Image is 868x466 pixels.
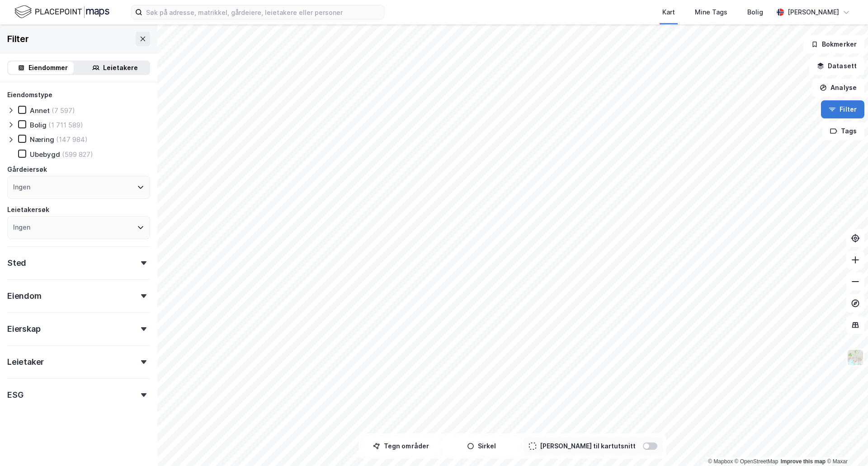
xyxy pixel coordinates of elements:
div: [PERSON_NAME] [788,7,839,18]
button: Sirkel [443,437,520,455]
button: Analyse [812,79,864,97]
div: Kontrollprogram for chat [823,423,868,466]
button: Filter [821,100,864,118]
div: Sted [7,258,26,268]
img: Z [847,349,864,366]
div: Gårdeiersøk [7,164,47,175]
div: Kart [662,7,675,18]
div: Leietakere [103,62,138,73]
div: Næring [30,135,54,144]
img: logo.f888ab2527a4732fd821a326f86c7f29.svg [14,4,109,20]
div: Leietaker [7,357,44,367]
div: (1 711 589) [48,121,83,129]
button: Bokmerker [803,35,864,53]
a: Improve this map [781,458,826,465]
iframe: Chat Widget [823,423,868,466]
div: Mine Tags [695,7,727,18]
div: (599 827) [62,150,93,159]
div: (147 984) [56,135,88,144]
div: Ubebygd [30,150,60,159]
button: Tegn områder [363,437,439,455]
div: Eiendommer [28,62,68,73]
button: Datasett [809,57,864,75]
a: Mapbox [708,458,733,465]
div: Ingen [13,222,30,233]
div: Eiendom [7,291,42,301]
div: Ingen [13,182,30,193]
div: Eiendomstype [7,89,52,100]
div: Leietakersøk [7,204,49,215]
div: Annet [30,106,50,115]
button: Tags [822,122,864,140]
div: Bolig [30,121,47,129]
a: OpenStreetMap [735,458,778,465]
div: (7 597) [52,106,75,115]
div: Bolig [747,7,763,18]
div: ESG [7,390,23,400]
input: Søk på adresse, matrikkel, gårdeiere, leietakere eller personer [142,5,384,19]
div: Filter [7,32,29,46]
div: [PERSON_NAME] til kartutsnitt [540,441,636,452]
div: Eierskap [7,324,40,334]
